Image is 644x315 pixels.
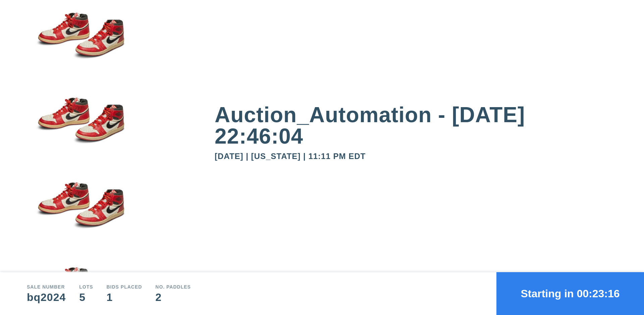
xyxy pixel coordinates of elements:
div: 5 [79,292,93,303]
img: small [27,1,134,86]
div: Sale number [27,285,66,289]
img: small [27,171,134,256]
div: Auction_Automation - [DATE] 22:46:04 [215,104,617,147]
div: No. Paddles [155,285,191,289]
div: [DATE] | [US_STATE] | 11:11 PM EDT [215,152,617,160]
img: small [27,86,134,171]
div: Bids Placed [107,285,142,289]
button: Starting in 00:23:16 [496,272,644,315]
div: Lots [79,285,93,289]
div: 2 [155,292,191,303]
div: 1 [107,292,142,303]
div: bq2024 [27,292,66,303]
